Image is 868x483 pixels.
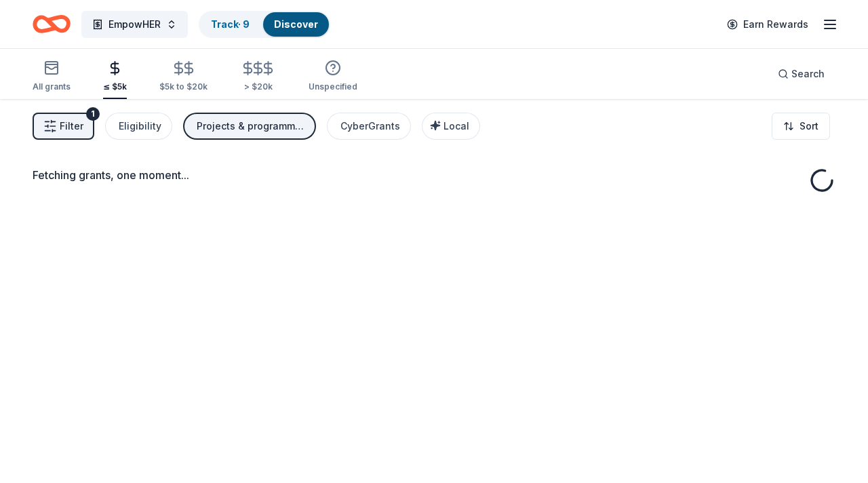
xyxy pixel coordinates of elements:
button: Local [422,113,480,140]
button: Projects & programming, General operations, Scholarship, Conference, Capital, Other [183,113,316,140]
div: Eligibility [119,118,161,134]
button: All grants [33,54,71,99]
div: 1 [86,107,100,121]
div: Projects & programming, General operations, Scholarship, Conference, Capital, Other [197,118,305,134]
button: EmpowHER [81,11,188,38]
div: All grants [33,81,71,92]
div: Unspecified [309,81,357,92]
div: > $20k [240,81,276,92]
button: Eligibility [105,113,172,140]
button: > $20k [240,55,276,99]
div: Fetching grants, one moment... [33,167,835,183]
div: CyberGrants [340,118,400,134]
span: Local [443,120,469,132]
a: Home [33,8,71,40]
div: ≤ $5k [103,81,127,92]
button: Track· 9Discover [199,11,330,38]
button: $5k to $20k [159,55,208,99]
button: ≤ $5k [103,55,127,99]
span: Sort [800,118,818,134]
a: Track· 9 [211,18,250,30]
span: EmpowHER [108,16,161,33]
button: Sort [772,113,830,140]
div: $5k to $20k [159,81,208,92]
span: Search [791,66,825,82]
span: Filter [60,118,83,134]
a: Earn Rewards [719,12,816,37]
button: Filter1 [33,113,94,140]
button: Search [767,60,835,88]
button: CyberGrants [327,113,411,140]
button: Unspecified [309,54,357,99]
a: Discover [274,18,318,30]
